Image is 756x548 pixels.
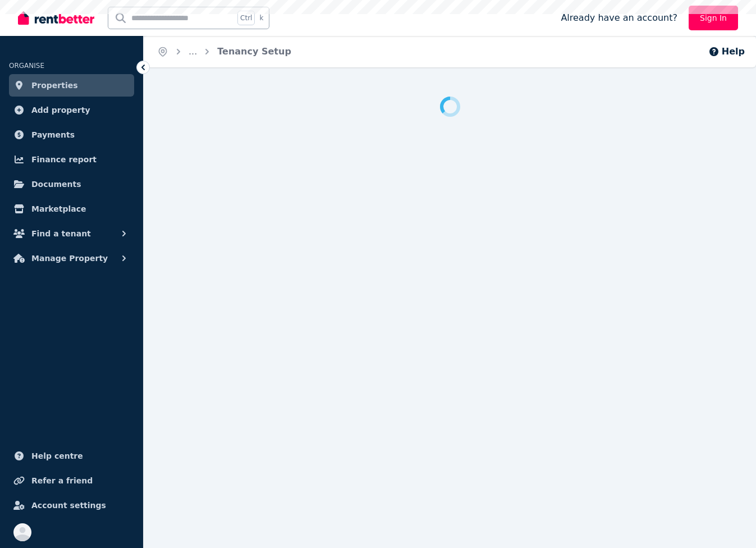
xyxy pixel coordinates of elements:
[9,247,134,270] button: Manage Property
[9,62,44,70] span: ORGANISE
[31,103,90,117] span: Add property
[217,45,291,58] span: Tenancy Setup
[9,173,134,195] a: Documents
[237,11,255,25] span: Ctrl
[31,227,91,240] span: Find a tenant
[31,79,78,92] span: Properties
[31,177,81,191] span: Documents
[561,11,677,25] span: Already have an account?
[189,46,197,57] a: ...
[9,494,134,517] a: Account settings
[9,222,134,245] button: Find a tenant
[9,148,134,171] a: Finance report
[689,6,738,30] a: Sign In
[31,499,106,512] span: Account settings
[18,10,94,26] img: RentBetter
[9,74,134,97] a: Properties
[259,13,263,22] span: k
[9,124,134,146] a: Payments
[31,153,97,166] span: Finance report
[31,449,83,463] span: Help centre
[31,202,86,216] span: Marketplace
[31,474,93,487] span: Refer a friend
[708,45,745,58] button: Help
[144,36,305,67] nav: Breadcrumb
[9,469,134,492] a: Refer a friend
[9,99,134,121] a: Add property
[31,128,75,141] span: Payments
[9,198,134,220] a: Marketplace
[31,252,108,265] span: Manage Property
[9,445,134,467] a: Help centre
